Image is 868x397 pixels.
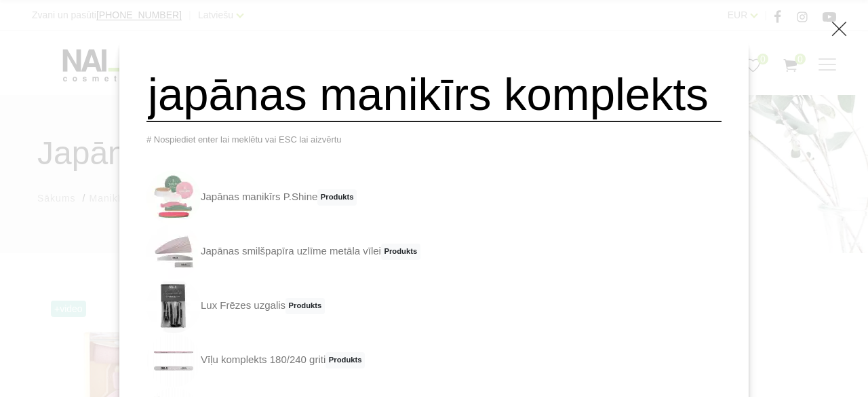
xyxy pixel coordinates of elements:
span: Produkts [317,189,357,206]
input: Meklēt produktus ... [146,67,722,122]
a: Vīļu komplekts 180/240 gritiProdukts [146,333,365,387]
span: Produkts [285,298,325,314]
a: Lux Frēzes uzgalisProdukts [146,279,325,333]
a: Japānas manikīrs P.ShineProdukts [146,170,357,225]
a: Japānas smilšpapīra uzlīme metāla vīleiProdukts [146,225,420,279]
span: Produkts [325,352,365,368]
span: # Nospiediet enter lai meklētu vai ESC lai aizvērtu [146,134,342,145]
span: Produkts [381,244,420,260]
